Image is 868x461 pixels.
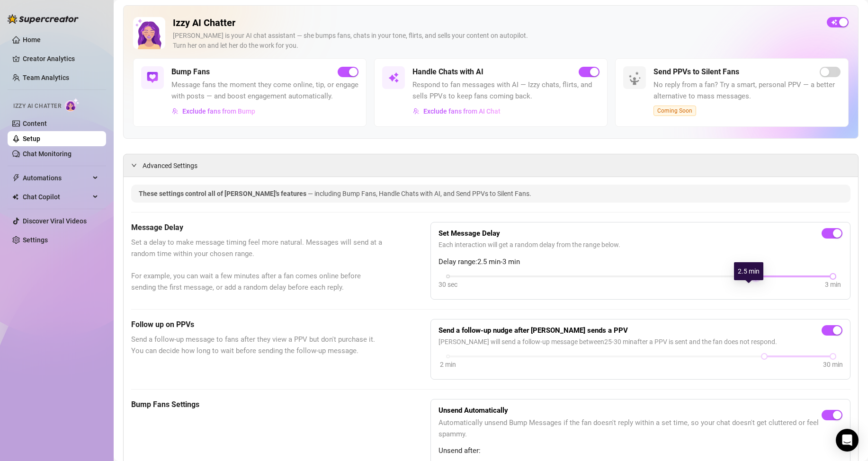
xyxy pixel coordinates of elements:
[412,104,501,119] button: Exclude fans from AI Chat
[413,108,420,115] img: svg%3e
[173,17,819,29] h2: Izzy AI Chatter
[440,359,456,370] div: 2 min
[131,160,143,170] div: expanded
[653,80,841,102] span: No reply from a fan? Try a smart, personal PPV — a better alternative to mass messages.
[823,359,843,370] div: 30 min
[131,237,383,293] span: Set a delay to make message timing feel more natural. Messages will send at a random time within ...
[23,120,47,127] a: Content
[23,170,90,186] span: Automations
[12,194,18,200] img: Chat Copilot
[653,106,696,116] span: Coming Soon
[13,102,61,111] span: Izzy AI Chatter
[825,279,841,290] div: 3 min
[65,98,80,112] img: AI Chatter
[172,108,179,115] img: svg%3e
[147,72,158,83] img: svg%3e
[628,71,644,87] img: silent-fans-ppv-o-N6Mmdf.svg
[23,74,69,81] a: Team Analytics
[23,51,98,66] a: Creator Analytics
[423,107,501,115] span: Exclude fans from AI Chat
[131,334,383,356] span: Send a follow-up message to fans after they view a PPV but don't purchase it. You can decide how ...
[23,217,87,225] a: Discover Viral Videos
[143,160,197,171] span: Advanced Settings
[438,239,842,250] span: Each interaction will get a random delay from the range below.
[412,66,483,78] h5: Handle Chats with AI
[171,104,256,119] button: Exclude fans from Bump
[171,66,210,78] h5: Bump Fans
[734,262,763,280] div: 2.5 min
[23,135,40,142] a: Setup
[438,406,508,415] strong: Unsend Automatically
[438,257,842,268] span: Delay range: 2.5 min - 3 min
[653,66,739,78] h5: Send PPVs to Silent Fans
[131,222,383,233] h5: Message Delay
[388,72,399,83] img: svg%3e
[171,80,358,102] span: Message fans the moment they come online, tip, or engage with posts — and boost engagement automa...
[131,162,137,168] span: expanded
[438,229,500,238] strong: Set Message Delay
[438,326,628,335] strong: Send a follow-up nudge after [PERSON_NAME] sends a PPV
[23,150,72,158] a: Chat Monitoring
[23,36,41,44] a: Home
[836,429,859,452] div: Open Intercom Messenger
[131,399,383,410] h5: Bump Fans Settings
[133,17,165,49] img: Izzy AI Chatter
[412,80,600,102] span: Respond to fan messages with AI — Izzy chats, flirts, and sells PPVs to keep fans coming back.
[8,14,79,24] img: logo-BBDzfeDw.svg
[23,236,48,244] a: Settings
[139,190,308,197] span: These settings control all of [PERSON_NAME]'s features
[438,279,457,290] div: 30 sec
[308,190,531,197] span: — including Bump Fans, Handle Chats with AI, and Send PPVs to Silent Fans.
[438,445,842,457] span: Unsend after:
[173,31,819,51] div: [PERSON_NAME] is your AI chat assistant — she bumps fans, chats in your tone, flirts, and sells y...
[131,319,383,330] h5: Follow up on PPVs
[438,337,842,347] span: [PERSON_NAME] will send a follow-up message between 25 - 30 min after a PPV is sent and the fan d...
[23,189,90,204] span: Chat Copilot
[182,107,255,115] span: Exclude fans from Bump
[12,174,20,182] span: thunderbolt
[438,417,822,440] span: Automatically unsend Bump Messages if the fan doesn't reply within a set time, so your chat doesn...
